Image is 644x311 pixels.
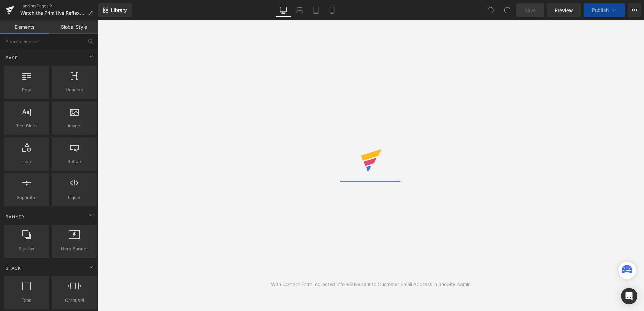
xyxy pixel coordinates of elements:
span: Carousel [54,297,95,304]
a: New Library [98,3,132,17]
span: Parallax [6,245,47,252]
span: Separator [6,194,47,201]
span: Row [6,86,47,93]
span: Button [54,158,95,165]
span: Stack [5,265,22,271]
span: Liquid [54,194,95,201]
a: Tablet [308,3,324,17]
a: Desktop [275,3,292,17]
button: Undo [484,3,498,17]
div: Open Intercom Messenger [621,288,637,304]
button: Redo [500,3,514,17]
div: With Contact Form, collected info will be sent to Customer Email Address in Shopify Admin [271,281,471,288]
a: Preview [547,3,581,17]
a: Landing Pages [20,3,98,9]
span: Icon [6,158,47,165]
span: Image [54,122,95,129]
a: Laptop [292,3,308,17]
a: Mobile [324,3,340,17]
span: Save [525,7,536,14]
span: Publish [592,7,609,13]
button: Publish [584,3,625,17]
span: Base [5,54,18,61]
span: Text Block [6,122,47,129]
span: Watch the Primitive Reflex Webinar 2025 [20,10,85,16]
span: Heading [54,86,95,93]
span: Hero Banner [54,245,95,252]
span: Preview [555,7,573,14]
span: Banner [5,214,25,220]
a: Global Style [49,20,98,34]
span: Library [111,7,127,13]
button: More [628,3,641,17]
span: Tabs [6,297,47,304]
